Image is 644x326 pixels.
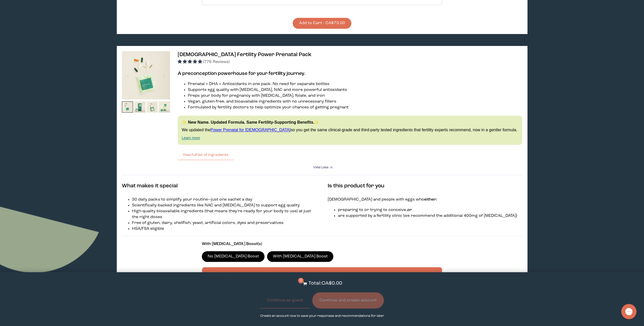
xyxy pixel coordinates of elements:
[328,182,522,190] h4: Is this product for you
[203,60,230,64] span: (776 Reviews)
[188,93,522,99] li: Preps your body for pregnancy with [MEDICAL_DATA], folate, and iron
[338,207,522,213] li: preparing to or trying to conceive,
[188,81,522,87] li: Prenatal + DHA + Antioxidants in one pack. No need for separate bottles
[308,280,342,287] p: Total: CA$0.00
[338,213,522,219] li: are supported by a fertility clinic (we recommend the additional 400mg of [MEDICAL_DATA])
[313,165,331,170] summary: View Less <
[178,60,203,64] span: 4.95 stars
[122,101,133,113] img: thumbnail image
[132,203,316,208] li: Scientifically-backed ingredients like NAC and [MEDICAL_DATA] to support egg quality
[134,101,145,113] img: thumbnail image
[188,99,522,105] li: Vegan, gluten-free, and bioavailable ingredients with no unnecessary fillers
[188,105,522,110] li: Formulated by fertility doctors to help optimize your chances of getting pregnant
[329,166,334,169] i: <
[188,87,522,93] li: Supports egg quality with [MEDICAL_DATA], NAC and more powerful antioxidants
[178,52,311,57] span: [DEMOGRAPHIC_DATA] Fertility Power Prenatal Pack
[407,208,412,212] em: or
[178,150,234,160] button: View full list of ingredients
[182,136,200,140] a: Learn more
[202,251,265,262] label: No [MEDICAL_DATA] Boost
[293,18,351,29] button: Add to Cart - CA$73.00
[132,220,316,226] li: Free of gluten, dairy, shellfish, yeast, artificial colors, dyes and preservatives
[132,197,316,203] li: 30 daily packs to simplify your routine—just one sachet a day
[182,120,319,124] strong: ✨ New Name. Updated Formula. Same Fertility-Supporting Benefits.✨
[159,101,170,113] img: thumbnail image
[202,241,442,247] p: With [MEDICAL_DATA] Boost(s)
[122,51,170,99] img: thumbnail image
[260,292,310,308] button: Continue as guest
[267,251,333,262] label: With [MEDICAL_DATA] Boost
[132,226,316,232] li: HSA/FSA eligible
[132,208,316,220] li: High-quality bioavailable ingredients (that means they're ready for your body to use) at just the...
[146,101,158,113] img: thumbnail image
[312,292,384,308] button: Continue and create account
[122,182,316,190] h4: What makes it special
[313,166,328,169] span: View Less
[182,127,518,133] p: We updated the so you get the same clinical-grade and third-party tested ingredients that fertili...
[298,278,304,283] span: 0
[328,197,522,203] p: [DEMOGRAPHIC_DATA] and people with eggs who
[210,128,291,132] a: Power Prenatal for [DEMOGRAPHIC_DATA]
[178,71,305,76] strong: A preconception powerhouse for your fertility journey.
[260,314,384,318] p: Create an account now to save your responses and recommendations for later
[424,198,437,202] strong: either:
[619,302,639,321] iframe: Gorgias live chat messenger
